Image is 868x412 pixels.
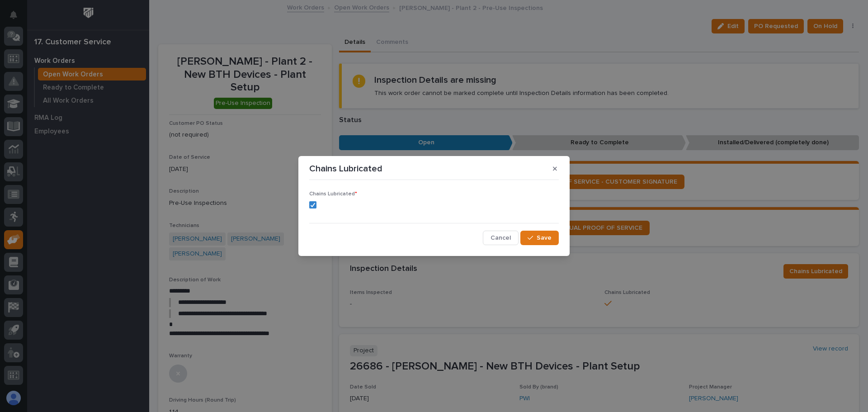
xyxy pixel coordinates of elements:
[483,231,519,245] button: Cancel
[520,231,559,245] button: Save
[491,234,511,242] span: Cancel
[309,163,382,174] p: Chains Lubricated
[309,191,357,197] span: Chains Lubricated
[537,234,552,242] span: Save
